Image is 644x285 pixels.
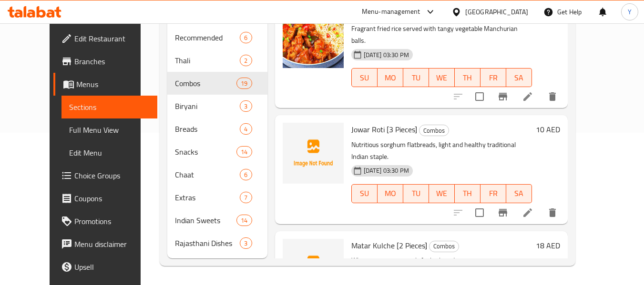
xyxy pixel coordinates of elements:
span: Matar Kulche [2 Pieces] [351,238,427,253]
div: Snacks14 [167,140,267,163]
span: Indian Sweets [175,215,237,226]
a: Edit Restaurant [53,27,157,50]
div: items [240,32,252,43]
div: Indian Sweets14 [167,209,267,232]
div: Chaat6 [167,163,267,186]
div: items [240,123,252,135]
div: Extras [175,192,240,203]
button: MO [378,68,403,87]
h6: 10 AED [536,123,560,136]
button: delete [541,85,564,108]
span: Combos [429,241,459,252]
span: Recommended [175,32,240,43]
span: SU [356,71,374,85]
div: items [240,192,252,203]
button: MO [378,184,403,203]
button: TH [455,184,480,203]
a: Full Menu View [61,118,157,141]
div: items [236,146,252,157]
button: SA [506,68,532,87]
span: Rajasthani Dishes [175,237,240,249]
span: TU [407,71,425,85]
span: Combos [175,78,237,89]
div: Recommended6 [167,26,267,49]
span: Choice Groups [74,170,150,181]
span: Jowar Roti [3 Pieces] [351,122,417,137]
span: Chaat [175,169,240,180]
span: SA [510,187,528,200]
span: [DATE] 03:30 PM [360,50,413,59]
button: SA [506,184,532,203]
div: Rajasthani Dishes3 [167,232,267,255]
a: Upsell [53,256,157,278]
button: TU [403,68,429,87]
div: Breads4 [167,118,267,140]
span: WE [433,187,451,200]
span: SA [510,71,528,85]
button: TH [455,68,480,87]
span: 6 [240,170,251,179]
img: Fried Rice With Manchurian [283,7,344,68]
span: 7 [240,193,251,202]
span: Y [628,7,632,17]
div: Extras7 [167,186,267,209]
span: FR [484,187,502,200]
span: Promotions [74,216,150,227]
span: TU [407,187,425,200]
span: Upsell [74,261,150,273]
span: TH [459,71,477,85]
span: 3 [240,239,251,248]
div: items [236,78,252,89]
div: [GEOGRAPHIC_DATA] [465,7,528,17]
span: Select to update [470,87,490,107]
a: Edit menu item [522,91,533,102]
button: TU [403,184,429,203]
span: 3 [240,102,251,111]
p: White mutter curry with Arabic bread [351,255,532,266]
span: Full Menu View [69,124,150,136]
span: FR [484,71,502,85]
span: Select to update [470,203,490,223]
p: Nutritious sorghum flatbreads, light and healthy traditional Indian staple. [351,139,532,163]
button: FR [480,184,506,203]
div: items [240,100,252,112]
button: WE [429,184,455,203]
span: 14 [237,147,251,157]
a: Menu disclaimer [53,233,157,256]
span: 4 [240,125,251,134]
a: Edit Menu [61,141,157,164]
a: Menus [53,73,157,96]
button: SU [351,184,378,203]
div: Biryani3 [167,95,267,118]
span: Coupons [74,193,150,204]
p: Fragrant fried rice served with tangy vegetable Manchurian balls. [351,23,532,47]
span: Branches [74,56,150,67]
span: Sections [69,101,150,113]
div: items [240,169,252,180]
div: Thali2 [167,49,267,72]
span: 6 [240,33,251,42]
div: items [236,215,252,226]
span: WE [433,71,451,85]
span: 19 [237,79,251,88]
button: Branch-specific-item [491,201,514,224]
span: Snacks [175,146,237,157]
span: Breads [175,123,240,135]
span: MO [381,71,399,85]
button: SU [351,68,378,87]
div: Combos [419,125,449,136]
a: Coupons [53,187,157,210]
div: Thali [175,55,240,66]
h6: 18 AED [536,239,560,252]
a: Sections [61,96,157,118]
button: FR [480,68,506,87]
span: Menus [76,79,150,90]
span: TH [459,187,477,200]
